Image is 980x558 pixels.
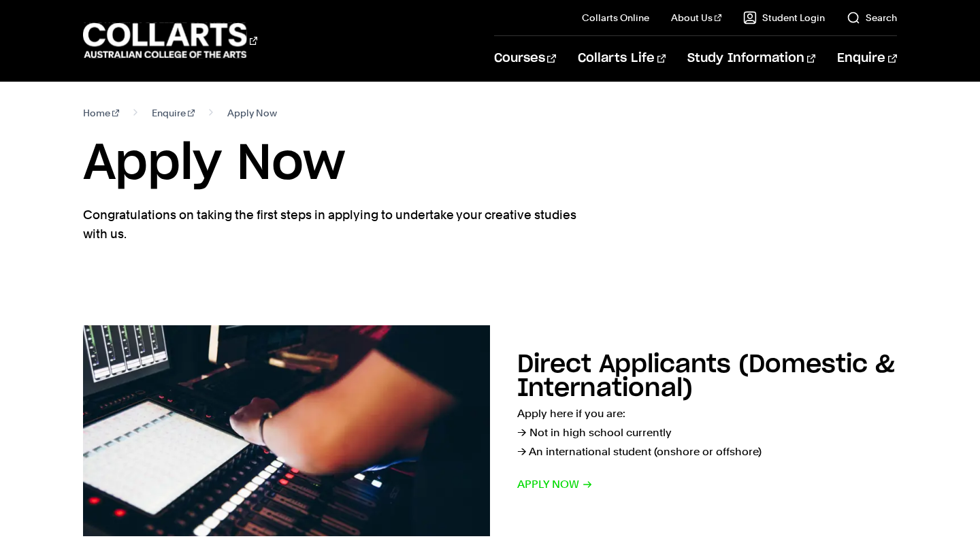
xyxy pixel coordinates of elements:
a: Search [847,11,897,24]
p: Congratulations on taking the first steps in applying to undertake your creative studies with us. [83,206,580,244]
span: Apply now [517,475,593,494]
div: Go to homepage [83,21,257,60]
span: Apply Now [227,103,277,122]
a: Enquire [837,36,896,81]
a: Collarts Life [578,36,666,81]
a: Collarts Online [582,11,649,24]
a: Study Information [687,36,815,81]
a: Enquire [152,103,195,122]
a: Student Login [743,11,825,24]
p: Apply here if you are: → Not in high school currently → An international student (onshore or offs... [517,404,897,461]
a: About Us [671,11,721,24]
a: Courses [494,36,556,81]
h1: Apply Now [83,133,896,195]
a: Direct Applicants (Domestic & International) Apply here if you are:→ Not in high school currently... [83,325,896,536]
h2: Direct Applicants (Domestic & International) [517,352,895,401]
a: Home [83,103,119,122]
